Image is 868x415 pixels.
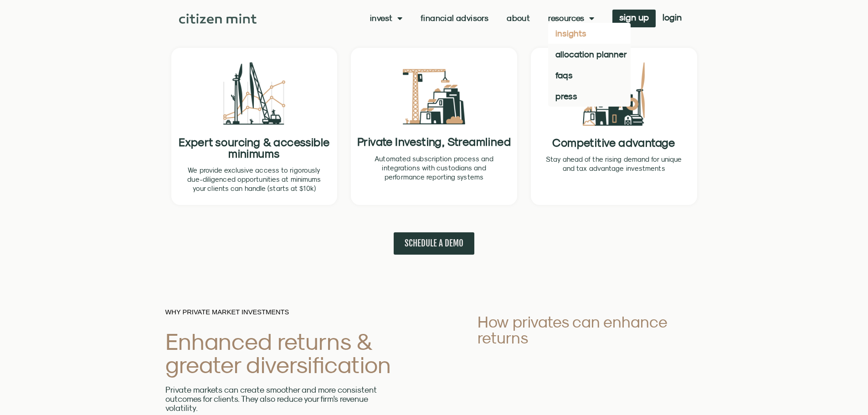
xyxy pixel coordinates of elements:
[545,155,683,173] p: Stay ahead of the rising demand for unique and tax advantage investments
[545,155,683,173] div: Page 3
[186,166,323,193] div: Page 3
[370,14,402,23] a: Invest
[177,136,332,159] h2: Expert sourcing & accessible minimums
[536,137,692,148] h2: Competitive advantage
[507,14,530,23] a: About
[375,155,493,181] span: Automated subscription process and integrations with custodians and performance reporting systems
[186,166,323,193] p: We provide exclusive access to rigorously due-diligenced opportunities at minimums your clients c...
[478,314,699,346] h2: How privates can enhance returns
[421,14,488,23] a: Financial Advisors
[548,44,631,65] a: allocation planner
[548,23,631,107] ul: Resources
[548,86,631,107] a: press
[619,14,649,20] span: sign up
[394,232,474,255] a: SCHEDULE A DEMO
[548,65,631,86] a: faqs
[370,14,594,23] nav: Menu
[165,385,394,413] div: Page 3
[548,14,594,23] a: Resources
[165,308,289,316] span: WHY PRIVATE MARKET INVESTMENTS
[548,23,631,44] a: insights
[179,14,257,24] img: Citizen Mint
[405,238,463,249] span: SCHEDULE A DEMO
[612,10,656,27] a: sign up
[165,330,394,376] h2: Enhanced returns & greater diversification
[356,136,512,148] h2: Private Investing, Streamlined
[663,14,682,20] span: login
[656,10,688,27] a: login
[165,385,394,413] p: Private markets can create smoother and more consistent outcomes for clients. They also reduce yo...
